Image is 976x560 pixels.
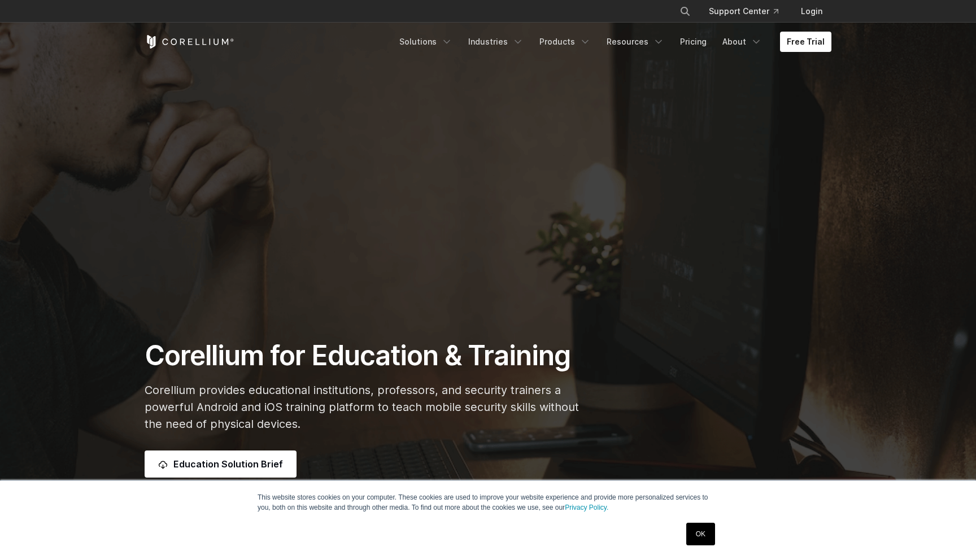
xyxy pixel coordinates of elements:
[461,32,530,52] a: Industries
[145,339,595,373] h1: Corellium for Education & Training
[533,32,598,52] a: Products
[600,32,671,52] a: Resources
[393,32,459,52] a: Solutions
[686,523,715,545] a: OK
[145,450,297,478] a: Education Solution Brief
[673,32,713,52] a: Pricing
[145,382,595,432] p: Corellium provides educational institutions, professors, and security trainers a powerful Android...
[393,32,831,52] div: Navigation Menu
[700,1,787,21] a: Support Center
[258,492,718,513] p: This website stores cookies on your computer. These cookies are used to improve your website expe...
[675,1,695,21] button: Search
[565,504,608,511] a: Privacy Policy.
[666,1,831,21] div: Navigation Menu
[145,35,234,49] a: Corellium Home
[716,32,769,52] a: About
[792,1,831,21] a: Login
[780,32,831,52] a: Free Trial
